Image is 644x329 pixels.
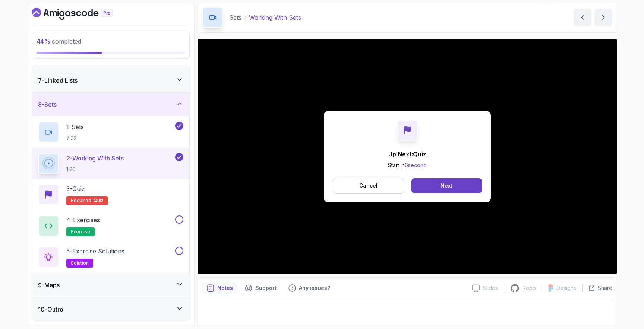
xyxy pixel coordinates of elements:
p: 1 - Sets [66,122,84,131]
button: 8-Sets [32,93,189,116]
p: Sets [229,13,241,22]
p: 5 - Exercise Solutions [66,247,124,256]
span: Required- [71,198,94,204]
p: Designs [556,284,576,292]
p: Notes [217,284,233,292]
button: 9-Maps [32,273,189,297]
button: 3-QuizRequired-quiz [38,184,183,205]
button: 5-Exercise Solutionssolution [38,247,183,268]
button: Share [582,284,612,292]
div: Next [441,182,452,189]
p: 3 - Quiz [66,184,85,193]
p: Support [255,284,277,292]
span: completed [37,38,81,45]
button: next content [594,9,612,26]
p: 4 - Exercises [66,215,100,224]
p: Start in [388,162,427,169]
h3: 10 - Outro [38,305,63,314]
p: Share [598,284,612,292]
button: 2-Working With Sets1:20 [38,153,183,174]
button: previous content [574,9,591,26]
button: Cancel [333,178,404,194]
p: Any issues? [299,284,330,292]
button: Support button [240,282,281,294]
p: Cancel [359,182,378,189]
p: 2 - Working With Sets [66,154,124,163]
p: Slides [483,284,498,292]
p: Repo [523,284,536,292]
button: 10-Outro [32,297,189,321]
a: Dashboard [32,8,130,20]
button: notes button [202,282,237,294]
p: Working With Sets [249,13,301,22]
span: 44 % [37,38,50,45]
p: Up Next: Quiz [388,150,427,159]
span: exercise [71,229,90,235]
span: 6 second [405,162,427,168]
h3: 9 - Maps [38,281,60,290]
button: 1-Sets7:32 [38,122,183,143]
p: 7:32 [66,134,84,142]
span: quiz [94,198,104,204]
p: 1:20 [66,166,124,173]
button: Feedback button [284,282,335,294]
button: 7-Linked Lists [32,68,189,92]
iframe: 2 -Working with Sets [198,39,617,274]
button: Next [411,178,482,193]
button: 4-Exercisesexercise [38,215,183,236]
h3: 7 - Linked Lists [38,76,78,85]
span: solution [71,260,89,266]
h3: 8 - Sets [38,100,57,109]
